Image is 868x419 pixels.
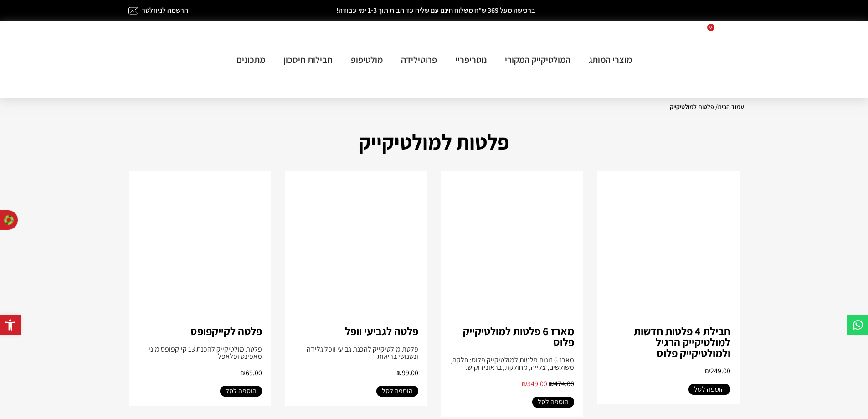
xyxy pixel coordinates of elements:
a: הוספה לסל [376,386,418,397]
span: הוספה לסל [382,386,413,397]
div: פלטת מולטיקייק להכנת גביעי וופל גלידה ונשנושי בריאות [294,346,418,360]
a: מארז 6 פלטות למולטיקייק פלוס [463,324,574,349]
a: עמוד הבית [718,103,744,111]
a: המולטיקייק המקורי [496,54,580,66]
a: חבילת 4 פלטות חדשות למולטיקייק הרגיל ולמולטיקייק פלוס [634,324,730,360]
button: פתח עגלת קניות צדדית [703,26,713,94]
span: 349.00 [522,379,547,388]
a: פלטה לגביעי וופל [345,324,418,338]
span: ₪ [705,366,710,376]
a: נוטריפריי [446,54,496,66]
h1: פלטות למולטיקייק [124,126,744,158]
a: חבילות חיסכון [274,54,342,66]
a: הוספה לסל [220,386,262,397]
span: 99.00 [396,368,418,378]
span: 474.00 [549,379,574,388]
a: מוצרי המותג [580,54,641,66]
h2: ברכישה מעל 369 ש"ח משלוח חינם עם שליח עד הבית תוך 1-3 ימי עבודה! [258,7,614,14]
a: מתכונים [227,54,274,66]
span: הוספה לסל [694,384,725,395]
span: 249.00 [705,366,730,376]
a: הרשמה לניוזלטר [142,5,188,15]
a: הוספה לסל [688,384,730,395]
span: ₪ [522,379,527,388]
a: פלטה לקייקפופס [190,324,262,338]
span: ₪ [240,368,246,378]
a: פרוטילידה [392,54,446,66]
span: הוספה לסל [226,386,257,397]
nav: Breadcrumb [124,103,744,110]
span: הוספה לסל [538,397,569,408]
span: ₪ [396,368,402,378]
span: 69.00 [240,368,262,378]
div: מארז 6 זוגות פלטות למולטיקייק פלוס: חלקה, משולשים, צלייה, מחולקת, בראוניז וקיש. [450,357,575,371]
div: פלטת מולטיקייק להכנת 13 קייקפופס מיני מאפינס ופלאפל [138,346,262,360]
img: svg%3E [703,26,713,94]
a: הוספה לסל [532,397,574,408]
span: 0 [707,24,714,31]
span: ₪ [549,379,554,388]
a: מולטיפופ [342,54,392,66]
